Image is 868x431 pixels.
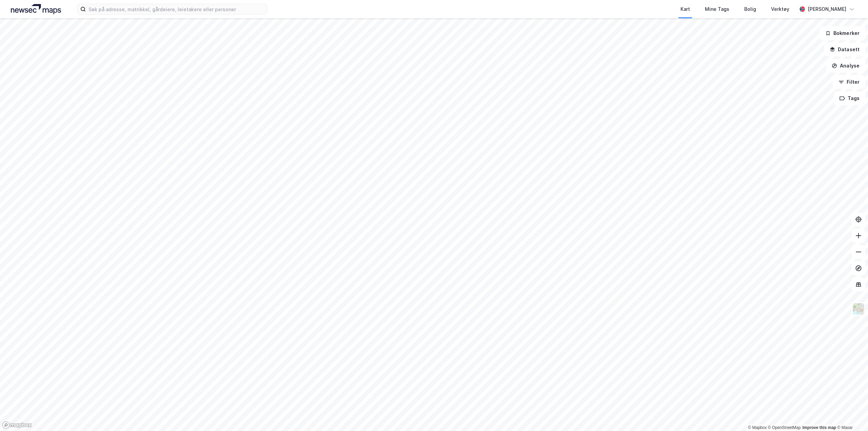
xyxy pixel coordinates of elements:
[824,43,865,56] button: Datasett
[680,5,690,13] div: Kart
[834,398,868,431] iframe: Chat Widget
[768,425,801,430] a: OpenStreetMap
[820,26,865,40] button: Bokmerker
[744,5,756,13] div: Bolig
[2,421,32,429] a: Mapbox homepage
[771,5,789,13] div: Verktøy
[834,398,868,431] div: Kontrollprogram for chat
[852,302,865,315] img: Z
[86,4,267,14] input: Søk på adresse, matrikkel, gårdeiere, leietakere eller personer
[803,425,836,430] a: Improve this map
[826,59,865,73] button: Analyse
[808,5,846,13] div: [PERSON_NAME]
[834,92,865,105] button: Tags
[705,5,729,13] div: Mine Tags
[11,4,61,14] img: logo.a4113a55bc3d86da70a041830d287a7e.svg
[833,75,865,89] button: Filter
[748,425,767,430] a: Mapbox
